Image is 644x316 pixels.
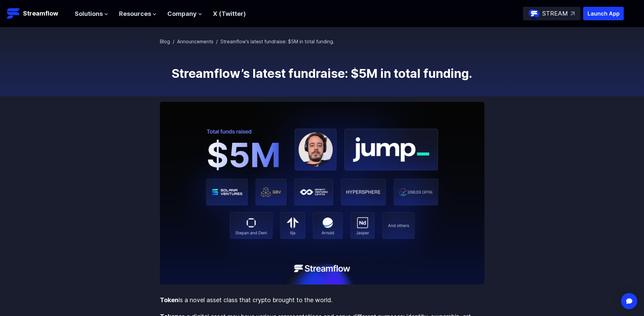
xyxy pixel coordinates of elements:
span: Resources [119,9,151,19]
img: Streamflow Logo [7,7,20,20]
img: Streamflow’s latest fundraise: $5M in total funding. [160,102,484,285]
p: Streamflow [23,9,58,18]
img: top-right-arrow.svg [571,12,575,16]
a: Blog [160,39,170,44]
a: Streamflow [7,7,68,20]
h1: Streamflow’s latest fundraise: $5M in total funding. [160,67,484,80]
strong: Token [160,296,178,303]
a: STREAM [523,7,580,20]
a: Announcements [177,39,213,44]
div: Open Intercom Messenger [621,293,637,309]
span: Solutions [75,9,103,19]
p: is a novel asset class that crypto brought to the world. [160,295,484,305]
p: STREAM [542,9,568,19]
button: Company [167,9,202,19]
button: Resources [119,9,157,19]
button: Launch App [583,7,624,20]
span: Company [167,9,197,19]
a: X (Twitter) [213,10,246,17]
span: / [216,39,218,44]
span: Streamflow’s latest fundraise: $5M in total funding. [220,39,334,44]
img: streamflow-logo-circle.png [529,8,540,19]
span: / [173,39,174,44]
button: Solutions [75,9,108,19]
